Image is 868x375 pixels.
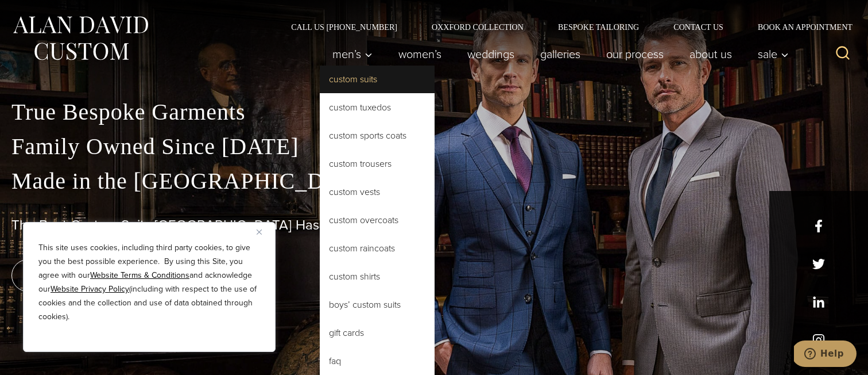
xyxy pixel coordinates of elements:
a: About Us [677,43,745,66]
button: Close [257,225,270,239]
img: Alan David Custom [11,13,149,64]
a: Custom Raincoats [320,235,435,262]
nav: Primary Navigation [320,43,795,66]
a: book an appointment [11,259,172,292]
a: Women’s [386,43,455,66]
a: Custom Tuxedos [320,94,435,121]
a: Contact Us [656,23,741,31]
p: This site uses cookies, including third party cookies, to give you the best possible experience. ... [38,241,260,324]
h1: The Best Custom Suits [GEOGRAPHIC_DATA] Has to Offer [11,217,857,234]
button: View Search Form [829,40,857,68]
a: Our Process [594,43,677,66]
a: Call Us [PHONE_NUMBER] [274,23,414,31]
a: Oxxford Collection [414,23,541,31]
button: Men’s sub menu toggle [320,43,386,66]
a: Boys’ Custom Suits [320,291,435,319]
a: Custom Sports Coats [320,122,435,150]
a: Bespoke Tailoring [541,23,656,31]
a: Custom Vests [320,178,435,206]
button: Sale sub menu toggle [745,43,795,66]
a: Custom Shirts [320,263,435,290]
nav: Secondary Navigation [274,23,857,31]
a: Gift Cards [320,319,435,347]
a: Custom Suits [320,66,435,93]
a: weddings [455,43,528,66]
a: Custom Overcoats [320,206,435,234]
a: FAQ [320,347,435,375]
img: Close [257,229,262,235]
a: Book an Appointment [741,23,857,31]
a: Galleries [528,43,594,66]
a: Custom Trousers [320,150,435,178]
iframe: Opens a widget where you can chat to one of our agents [794,340,857,369]
a: Website Terms & Conditions [90,269,189,281]
p: True Bespoke Garments Family Owned Since [DATE] Made in the [GEOGRAPHIC_DATA] [11,95,857,198]
a: Website Privacy Policy [51,283,129,295]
